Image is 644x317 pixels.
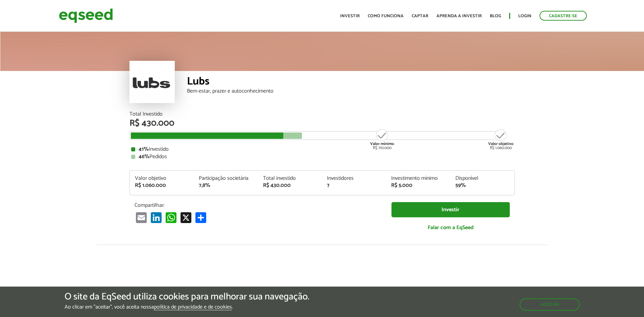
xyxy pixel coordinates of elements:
div: R$ 1.060.000 [135,183,189,188]
a: Aprenda a investir [436,14,482,18]
div: Total investido [263,176,317,181]
div: 59% [455,183,509,188]
a: LinkedIn [149,212,163,223]
a: Blog [490,14,501,18]
div: 7,8% [199,183,253,188]
a: Investir [340,14,360,18]
div: Lubs [187,76,515,89]
div: 7 [327,183,381,188]
h5: O site da EqSeed utiliza cookies para melhorar sua navegação. [65,292,309,302]
a: política de privacidade e de cookies [154,304,232,310]
div: R$ 1.060.000 [488,128,514,150]
div: Participação societária [199,176,253,181]
img: EqSeed [59,7,113,25]
div: R$ 5.000 [391,183,445,188]
a: Cadastre-se [540,11,587,21]
p: Ao clicar em "aceitar", você aceita nossa . [65,304,309,310]
a: Email [135,212,148,223]
div: Investido [131,147,513,152]
div: Investidores [327,176,381,181]
div: Disponível [455,176,509,181]
a: Como funciona [368,14,404,18]
div: Total Investido [129,112,515,117]
div: Pedidos [131,154,513,160]
a: Login [518,14,531,18]
button: Aceitar [520,298,580,311]
a: X [179,212,193,223]
strong: Valor mínimo [370,141,394,147]
div: R$ 430.000 [263,183,317,188]
a: Investir [391,202,510,217]
div: Valor objetivo [135,176,189,181]
div: R$ 430.000 [129,119,515,128]
strong: 46% [139,152,149,161]
a: Falar com a EqSeed [391,221,510,235]
strong: Valor objetivo [488,141,514,147]
a: WhatsApp [164,212,178,223]
div: Bem-estar, prazer e autoconhecimento [187,89,515,94]
p: Compartilhar: [135,202,381,209]
div: R$ 710.000 [369,128,395,150]
a: Compartilhar [194,212,208,223]
div: Investimento mínimo [391,176,445,181]
strong: 41% [139,145,149,154]
a: Captar [412,14,428,18]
